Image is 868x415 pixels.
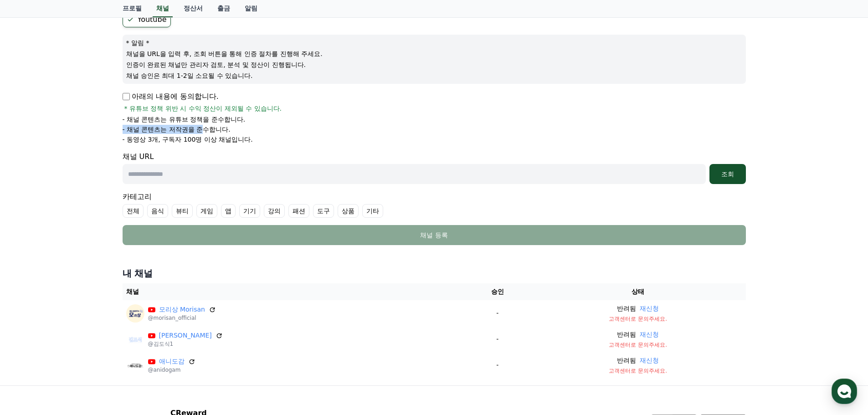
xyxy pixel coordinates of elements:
[640,330,659,339] button: 재신청
[29,302,34,310] span: 홈
[126,356,144,374] img: 애니도감
[126,304,144,323] img: 모리상 Morisan
[288,204,309,218] label: 패션
[159,357,185,366] a: 애니도감
[141,231,728,240] div: 채널 등록
[83,303,94,310] span: 대화
[123,283,465,300] th: 채널
[126,49,742,58] p: 채널을 URL을 입력 후, 조회 버튼을 통해 인증 절차를 진행해 주세요.
[640,356,659,365] button: 재신청
[126,330,144,348] img: 김도식
[530,283,745,300] th: 상태
[264,204,285,218] label: 강의
[123,125,231,134] p: - 채널 콘텐츠는 저작권을 준수합니다.
[126,71,742,80] p: 채널 승인은 최대 1-2일 소요될 수 있습니다.
[338,204,359,218] label: 상품
[147,204,168,218] label: 음식
[124,104,282,113] span: * 유튜브 정책 위반 시 수익 정산이 제외될 수 있습니다.
[123,12,171,27] label: Youtube
[221,204,236,218] label: 앱
[123,191,746,218] div: 카테고리
[534,367,742,374] p: 고객센터로 문의주세요.
[313,204,334,218] label: 도구
[640,304,659,313] button: 재신청
[713,169,742,179] div: 조회
[617,304,636,313] p: 반려됨
[617,356,636,365] p: 반려됨
[159,305,205,314] a: 모리상 Morisan
[464,283,530,300] th: 승인
[468,360,527,370] p: -
[534,341,742,348] p: 고객센터로 문의주세요.
[123,135,253,144] p: - 동영상 3개, 구독자 100명 이상 채널입니다.
[709,164,746,184] button: 조회
[123,91,219,102] p: 아래의 내용에 동의합니다.
[123,225,746,245] button: 채널 등록
[123,151,746,184] div: 채널 URL
[118,289,175,312] a: 설정
[534,315,742,323] p: 고객센터로 문의주세요.
[60,289,118,312] a: 대화
[196,204,217,218] label: 게임
[468,308,527,318] p: -
[362,204,383,218] label: 기타
[172,204,193,218] label: 뷰티
[148,314,216,322] p: @morisan_official
[141,302,152,310] span: 설정
[617,330,636,339] p: 반려됨
[3,289,60,312] a: 홈
[126,60,742,69] p: 인증이 완료된 채널만 관리자 검토, 분석 및 정산이 진행됩니다.
[239,204,260,218] label: 기기
[123,267,746,280] h4: 내 채널
[468,334,527,344] p: -
[148,366,195,374] p: @anidogam
[148,340,223,348] p: @김도식1
[123,204,144,218] label: 전체
[159,331,212,340] a: [PERSON_NAME]
[123,115,246,124] p: - 채널 콘텐츠는 유튜브 정책을 준수합니다.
